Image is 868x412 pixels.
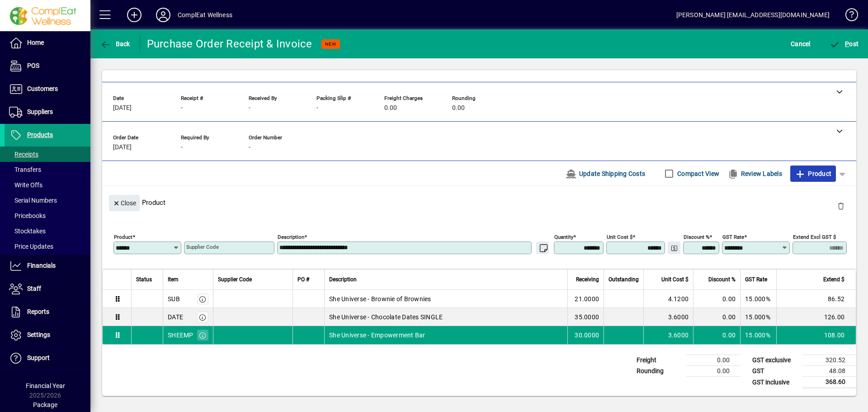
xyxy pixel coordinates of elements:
a: Transfers [5,162,90,177]
span: [DATE] [113,104,132,112]
td: Rounding [632,366,686,377]
span: Transfers [9,166,41,173]
td: 126.00 [776,308,856,326]
span: 0.00 [452,104,465,112]
span: 30.0000 [575,331,599,340]
a: Receipts [5,147,90,162]
span: Reports [27,308,49,315]
span: P [845,40,849,47]
app-page-header-button: Back [90,36,140,52]
span: Update Shipping Costs [566,166,645,181]
a: Pricebooks [5,208,90,223]
td: 48.08 [802,366,856,377]
span: Financial Year [26,382,65,389]
a: Customers [5,78,90,100]
span: Cancel [791,37,811,51]
a: Financials [5,255,90,277]
mat-label: Description [278,234,304,240]
span: Extend $ [823,275,844,284]
button: Close [109,195,140,211]
span: Discount % [708,275,736,284]
td: 0.00 [693,308,740,326]
td: 86.52 [776,290,856,308]
mat-label: GST rate [722,234,744,240]
span: - [316,104,318,112]
span: 3.6000 [668,331,689,340]
span: Receiving [576,275,599,284]
mat-label: Discount % [684,234,709,240]
span: Suppliers [27,108,53,115]
a: Reports [5,301,90,323]
span: Price Updates [9,243,53,250]
td: 108.00 [776,326,856,344]
span: Supplier Code [218,275,252,284]
span: Pricebooks [9,212,46,219]
span: Write Offs [9,181,42,189]
app-page-header-button: Delete [830,202,852,210]
span: Financials [27,262,56,269]
label: Compact View [675,169,719,178]
span: Customers [27,85,58,92]
span: ost [830,40,859,47]
td: 0.00 [686,355,741,366]
a: Price Updates [5,239,90,254]
button: Cancel [788,36,813,52]
button: Delete [830,195,852,217]
span: Staff [27,285,41,292]
span: GST Rate [745,275,767,284]
td: 368.60 [802,377,856,388]
span: Settings [27,331,50,338]
span: NEW [325,41,336,47]
span: [DATE] [113,144,132,151]
td: Freight [632,355,686,366]
span: 3.6000 [668,313,689,322]
a: Support [5,347,90,369]
td: 0.00 [693,326,740,344]
span: Description [329,275,357,284]
button: Change Price Levels [668,242,680,254]
span: 0.00 [384,104,397,112]
span: Home [27,39,44,46]
span: Receipts [9,151,38,158]
span: Close [113,196,136,211]
button: Product [790,166,836,182]
span: PO # [297,275,309,284]
mat-label: Quantity [554,234,573,240]
div: [PERSON_NAME] [EMAIL_ADDRESS][DOMAIN_NAME] [676,8,830,22]
a: Knowledge Base [839,2,857,31]
span: 35.0000 [575,313,599,322]
span: Outstanding [609,275,639,284]
a: Write Offs [5,177,90,193]
td: 0.00 [693,290,740,308]
span: - [181,144,183,151]
mat-label: Product [114,234,132,240]
span: Product [795,166,831,181]
button: Update Shipping Costs [562,166,649,182]
a: POS [5,55,90,77]
a: Settings [5,324,90,346]
td: She Universe - Brownie of Brownies [324,290,567,308]
td: GST inclusive [748,377,802,388]
span: Back [100,40,130,47]
app-page-header-button: Close [107,199,142,207]
span: Products [27,131,53,138]
a: Serial Numbers [5,193,90,208]
a: Staff [5,278,90,300]
mat-label: Supplier Code [186,244,219,250]
span: Package [33,401,57,408]
div: DATE [168,313,183,322]
button: Add [120,7,149,23]
div: ComplEat Wellness [178,8,232,22]
span: Item [168,275,179,284]
span: - [249,104,250,112]
span: Status [136,275,152,284]
td: GST [748,366,802,377]
span: - [249,144,250,151]
button: Post [827,36,861,52]
div: SHEEMP [168,331,193,340]
span: Support [27,354,50,361]
td: 15.000% [740,326,776,344]
span: Serial Numbers [9,197,57,204]
td: 15.000% [740,290,776,308]
div: Purchase Order Receipt & Invoice [147,37,312,51]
